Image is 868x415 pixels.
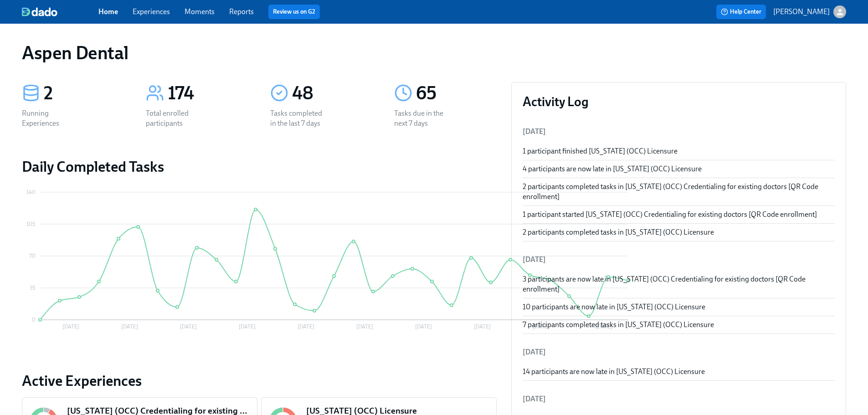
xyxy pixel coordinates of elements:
[523,320,835,330] div: 7 participants completed tasks in [US_STATE] (OCC) Licensure
[22,42,128,64] h1: Aspen Dental
[168,82,248,105] div: 174
[146,108,204,128] div: Total enrolled participants
[523,274,835,294] div: 3 participants are now late in [US_STATE] (OCC) Credentialing for existing doctors [QR Code enrol...
[44,82,124,105] div: 2
[523,146,835,156] div: 1 participant finished [US_STATE] (OCC) Licensure
[721,7,761,16] span: Help Center
[22,7,98,16] a: dado
[523,164,835,174] div: 4 participants are now late in [US_STATE] (OCC) Licensure
[273,7,315,16] a: Review us on G2
[292,82,372,105] div: 48
[523,227,835,237] div: 2 participants completed tasks in [US_STATE] (OCC) Licensure
[523,182,835,202] div: 2 participants completed tasks in [US_STATE] (OCC) Credentialing for existing doctors [QR Code en...
[26,189,36,195] tspan: 140
[180,323,197,330] tspan: [DATE]
[523,93,835,110] h3: Activity Log
[239,323,256,330] tspan: [DATE]
[416,82,496,105] div: 65
[523,210,835,220] div: 1 participant started [US_STATE] (OCC) Credentialing for existing doctors [QR Code enrollment]
[185,7,215,16] a: Moments
[29,253,36,259] tspan: 70
[773,5,846,18] button: [PERSON_NAME]
[523,249,835,271] li: [DATE]
[523,341,835,363] li: [DATE]
[22,7,57,16] img: dado
[523,367,835,377] div: 14 participants are now late in [US_STATE] (OCC) Licensure
[229,7,254,16] a: Reports
[121,323,138,330] tspan: [DATE]
[394,108,452,128] div: Tasks due in the next 7 days
[716,5,766,19] button: Help Center
[523,388,835,410] li: [DATE]
[270,108,329,128] div: Tasks completed in the last 7 days
[26,221,36,227] tspan: 105
[98,7,118,16] a: Home
[523,302,835,312] div: 10 participants are now late in [US_STATE] (OCC) Licensure
[62,323,79,330] tspan: [DATE]
[474,323,491,330] tspan: [DATE]
[298,323,314,330] tspan: [DATE]
[22,372,497,390] a: Active Experiences
[356,323,373,330] tspan: [DATE]
[523,121,835,143] li: [DATE]
[22,158,497,176] h2: Daily Completed Tasks
[30,285,36,291] tspan: 35
[133,7,170,16] a: Experiences
[22,108,80,128] div: Running Experiences
[268,5,320,19] button: Review us on G2
[32,317,36,323] tspan: 0
[415,323,432,330] tspan: [DATE]
[773,7,830,17] p: [PERSON_NAME]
